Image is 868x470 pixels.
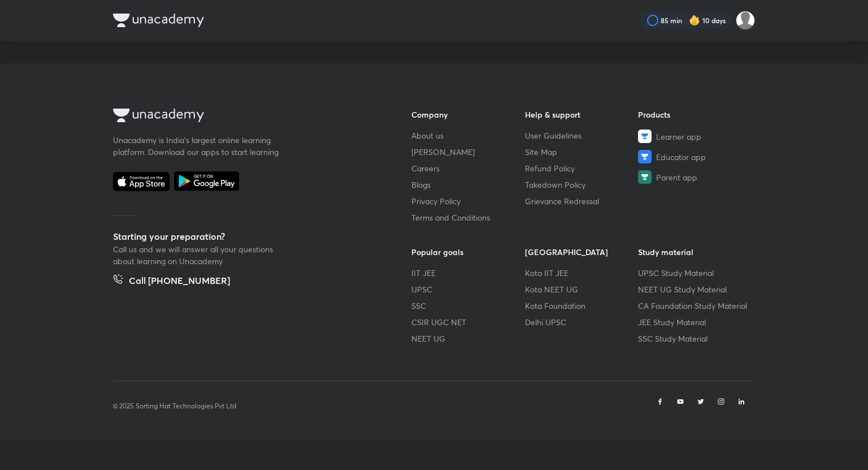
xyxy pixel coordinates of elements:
a: Kota IIT JEE [525,267,639,279]
span: Learner app [656,131,701,143]
a: JEE Study Material [638,316,752,328]
img: Nitin [736,11,755,30]
span: Careers [411,162,440,174]
p: © 2025 Sorting Hat Technologies Pvt Ltd [113,401,236,411]
a: [PERSON_NAME] [411,146,525,158]
h5: Starting your preparation? [113,230,375,243]
h6: Products [638,109,752,120]
a: CSIR UGC NET [411,316,525,328]
a: Delhi UPSC [525,316,639,328]
h6: Popular goals [411,246,525,258]
a: Educator app [638,150,752,163]
img: Learner app [638,130,652,143]
a: Call [PHONE_NUMBER] [113,274,230,290]
a: UPSC Study Material [638,267,752,279]
img: Educator app [638,150,652,163]
a: UPSC [411,283,525,295]
a: NEET UG [411,333,525,344]
h6: [GEOGRAPHIC_DATA] [525,246,639,258]
a: Parent app [638,170,752,184]
a: SSC [411,300,525,312]
a: User Guidelines [525,130,639,141]
a: Company Logo [113,109,375,125]
a: Privacy Policy [411,195,525,207]
a: Kota Foundation [525,300,639,312]
p: Call us and we will answer all your questions about learning on Unacademy [113,243,283,267]
img: Company Logo [113,109,204,122]
a: NEET UG Study Material [638,283,752,295]
a: Site Map [525,146,639,158]
a: Kota NEET UG [525,283,639,295]
img: Parent app [638,170,652,184]
img: Company Logo [113,14,204,27]
h6: Company [411,109,525,120]
a: Careers [411,162,525,174]
a: About us [411,130,525,141]
a: CA Foundation Study Material [638,300,752,312]
a: Grievance Redressal [525,195,639,207]
a: Learner app [638,130,752,143]
a: Refund Policy [525,162,639,174]
a: IIT JEE [411,267,525,279]
a: Takedown Policy [525,179,639,191]
a: SSC Study Material [638,333,752,344]
img: streak [689,15,700,26]
p: Unacademy is India’s largest online learning platform. Download our apps to start learning [113,134,283,158]
h5: Call [PHONE_NUMBER] [129,274,230,290]
h6: Study material [638,246,752,258]
a: Blogs [411,179,525,191]
span: Parent app [656,171,697,183]
a: Terms and Conditions [411,212,525,223]
h6: Help & support [525,109,639,120]
span: Educator app [656,151,706,163]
